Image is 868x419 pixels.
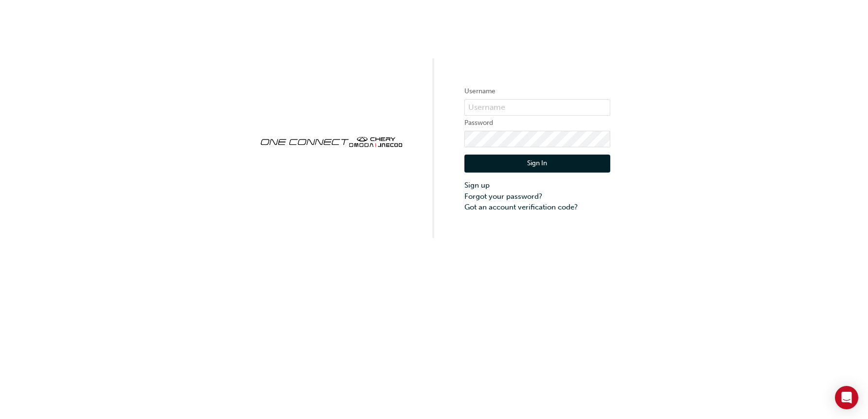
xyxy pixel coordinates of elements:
[464,117,610,129] label: Password
[258,128,404,154] img: oneconnect
[464,191,610,202] a: Forgot your password?
[835,386,858,409] div: Open Intercom Messenger
[464,86,610,97] label: Username
[464,155,610,173] button: Sign In
[464,99,610,116] input: Username
[464,180,610,191] a: Sign up
[464,202,610,213] a: Got an account verification code?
